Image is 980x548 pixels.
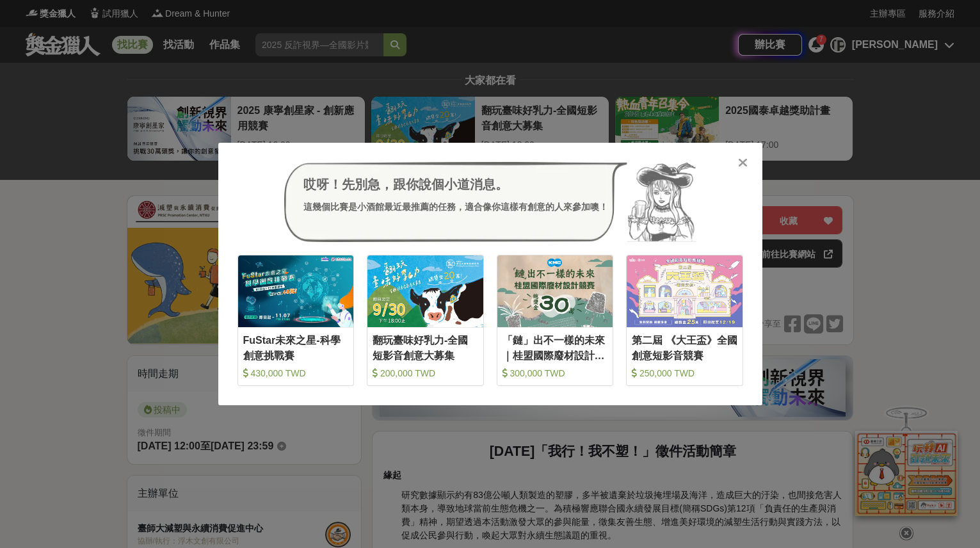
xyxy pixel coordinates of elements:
[627,162,696,243] img: Avatar
[502,333,608,362] div: 「鏈」出不一樣的未來｜桂盟國際廢材設計競賽
[367,255,483,326] img: Cover Image
[373,367,478,380] div: 200,000 TWD
[303,200,608,214] div: 這幾個比賽是小酒館最近最推薦的任務，適合像你這樣有創意的人來參加噢！
[243,333,349,362] div: FuStar未來之星-科學創意挑戰賽
[502,367,608,380] div: 300,000 TWD
[238,255,354,326] img: Cover Image
[632,367,737,380] div: 250,000 TWD
[497,255,613,326] img: Cover Image
[626,255,743,386] a: Cover Image第二屆 《大王盃》全國創意短影音競賽 250,000 TWD
[627,255,743,326] img: Cover Image
[497,255,614,386] a: Cover Image「鏈」出不一樣的未來｜桂盟國際廢材設計競賽 300,000 TWD
[632,333,737,362] div: 第二屆 《大王盃》全國創意短影音競賽
[243,367,349,380] div: 430,000 TWD
[373,333,478,362] div: 翻玩臺味好乳力-全國短影音創意大募集
[367,255,484,386] a: Cover Image翻玩臺味好乳力-全國短影音創意大募集 200,000 TWD
[303,175,608,194] div: 哎呀！先別急，跟你說個小道消息。
[237,255,355,386] a: Cover ImageFuStar未來之星-科學創意挑戰賽 430,000 TWD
